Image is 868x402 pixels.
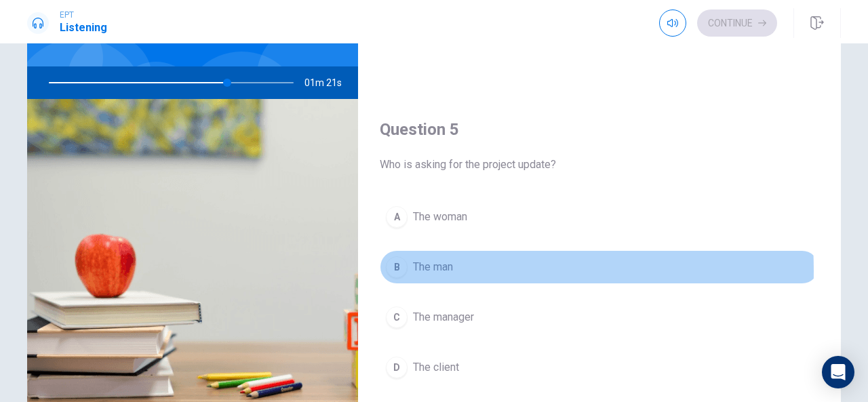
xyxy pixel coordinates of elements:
[304,66,353,99] span: 01m 21s
[386,357,408,378] div: D
[380,157,819,173] span: Who is asking for the project update?
[386,306,408,328] div: C
[380,119,819,140] h4: Question 5
[380,200,819,234] button: AThe woman
[60,10,107,20] span: EPT
[380,350,819,384] button: DThe client
[413,209,467,225] span: The woman
[380,250,819,284] button: BThe man
[413,259,453,275] span: The man
[386,256,408,278] div: B
[413,359,459,376] span: The client
[60,20,107,36] h1: Listening
[822,356,854,388] div: Open Intercom Messenger
[413,309,474,325] span: The manager
[380,300,819,334] button: CThe manager
[386,206,408,228] div: A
